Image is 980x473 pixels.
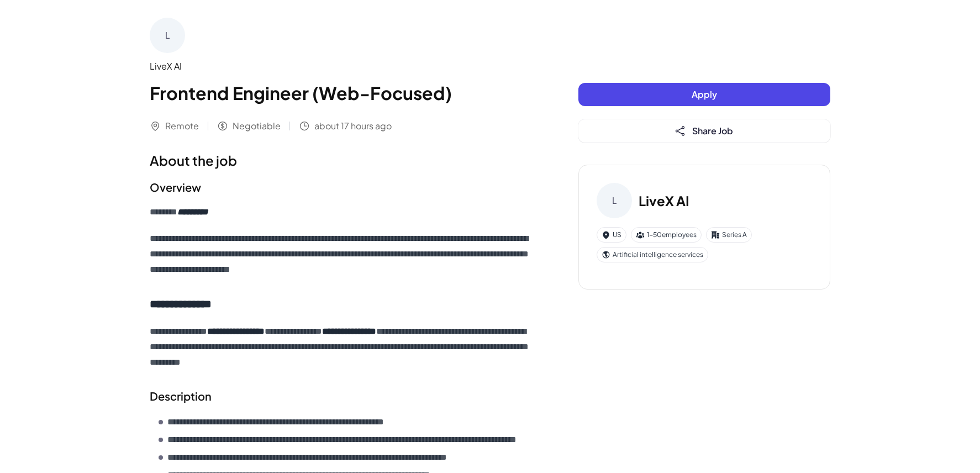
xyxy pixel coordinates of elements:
[150,80,534,106] h1: Frontend Engineer (Web-Focused)
[639,191,689,211] h3: LiveX AI
[631,227,702,243] div: 1-50 employees
[150,150,534,170] h1: About the job
[578,83,830,106] button: Apply
[150,179,534,196] h2: Overview
[233,119,281,133] span: Negotiable
[597,227,626,243] div: US
[578,119,830,143] button: Share Job
[165,119,199,133] span: Remote
[597,183,632,218] div: L
[692,125,733,136] span: Share Job
[150,18,185,53] div: L
[706,227,752,243] div: Series A
[150,388,534,404] h2: Description
[597,247,708,262] div: Artificial intelligence services
[150,60,534,73] div: LiveX AI
[692,88,717,100] span: Apply
[314,119,392,133] span: about 17 hours ago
